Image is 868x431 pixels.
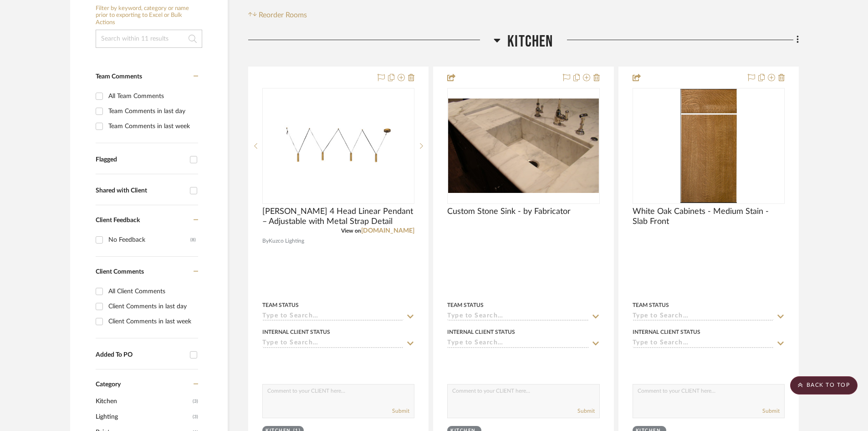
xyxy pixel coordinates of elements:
div: Team Comments in last day [108,104,196,119]
span: Reorder Rooms [259,10,307,21]
div: Team Status [262,301,299,309]
input: Type to Search… [447,339,588,348]
div: Internal Client Status [447,328,515,336]
div: No Feedback [108,233,190,247]
div: 0 [448,88,599,203]
input: Search within 11 results [96,30,202,48]
span: Custom Stone Sink - by Fabricator [447,207,571,217]
scroll-to-top-button: BACK TO TOP [790,376,858,395]
div: Shared with Client [96,187,185,195]
button: Submit [392,407,409,415]
span: Client Feedback [96,217,140,223]
div: Internal Client Status [633,328,700,336]
div: Flagged [96,156,185,164]
div: Client Comments in last day [108,299,196,314]
div: Added To PO [96,351,185,359]
img: White Oak Cabinets - Medium Stain - Slab Front [680,89,737,203]
button: Reorder Rooms [248,10,307,21]
input: Type to Search… [262,312,403,321]
span: (3) [193,394,198,409]
img: Mason 4 Head Linear Pendant – Adjustable with Metal Strap Detail [281,89,395,203]
span: Kuzco Lighting [269,237,304,245]
a: [DOMAIN_NAME] [361,228,414,234]
span: Team Comments [96,73,142,80]
span: Client Comments [96,269,144,275]
div: 0 [263,88,414,203]
div: All Client Comments [108,284,196,299]
div: Team Comments in last week [108,119,196,134]
button: Submit [577,407,595,415]
div: Team Status [633,301,669,309]
div: (8) [190,233,196,247]
span: Category [96,381,121,389]
button: Submit [762,407,780,415]
input: Type to Search… [633,312,774,321]
input: Type to Search… [262,339,403,348]
span: [PERSON_NAME] 4 Head Linear Pendant – Adjustable with Metal Strap Detail [262,207,414,227]
img: Custom Stone Sink - by Fabricator [448,99,598,193]
h6: Filter by keyword, category or name prior to exporting to Excel or Bulk Actions [96,5,202,26]
span: (3) [193,410,198,424]
span: White Oak Cabinets - Medium Stain - Slab Front [633,207,785,227]
span: Kitchen [507,32,553,52]
div: Client Comments in last week [108,314,196,329]
input: Type to Search… [633,339,774,348]
div: 0 [633,88,784,203]
span: By [262,237,269,245]
span: Lighting [96,409,190,425]
span: Kitchen [96,394,190,409]
div: Team Status [447,301,484,309]
span: View on [341,228,361,234]
div: Internal Client Status [262,328,330,336]
input: Type to Search… [447,312,588,321]
div: All Team Comments [108,89,196,104]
